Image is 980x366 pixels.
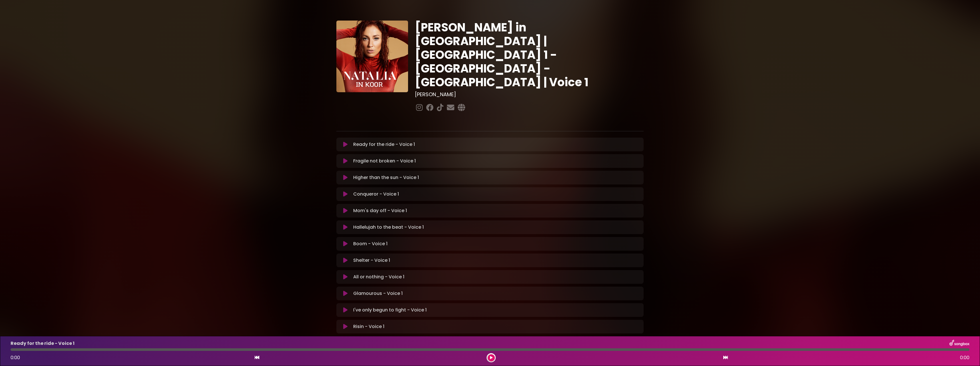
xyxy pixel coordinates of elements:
img: YTVS25JmS9CLUqXqkEhs [336,21,408,92]
span: 0:00 [11,354,20,361]
p: Ready for the ride - Voice 1 [353,141,415,148]
p: Risin - Voice 1 [353,323,384,330]
p: Higher than the sun - Voice 1 [353,174,419,181]
img: songbox-logo-white.png [949,340,969,347]
span: 0:00 [960,354,969,361]
p: I've only begun to fight - Voice 1 [353,307,427,313]
p: Mom's day off - Voice 1 [353,207,407,214]
p: Ready for the ride - Voice 1 [11,340,75,347]
p: Glamourous - Voice 1 [353,290,403,297]
p: Fragile not broken - Voice 1 [353,158,416,164]
h3: [PERSON_NAME] [415,91,644,98]
p: Boom - Voice 1 [353,240,387,247]
p: All or nothing - Voice 1 [353,274,404,280]
p: Conqueror - Voice 1 [353,191,399,198]
h1: [PERSON_NAME] in [GEOGRAPHIC_DATA] | [GEOGRAPHIC_DATA] 1 - [GEOGRAPHIC_DATA] - [GEOGRAPHIC_DATA] ... [415,21,644,89]
p: Hallelujah to the beat - Voice 1 [353,224,424,231]
p: Shelter - Voice 1 [353,257,390,264]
